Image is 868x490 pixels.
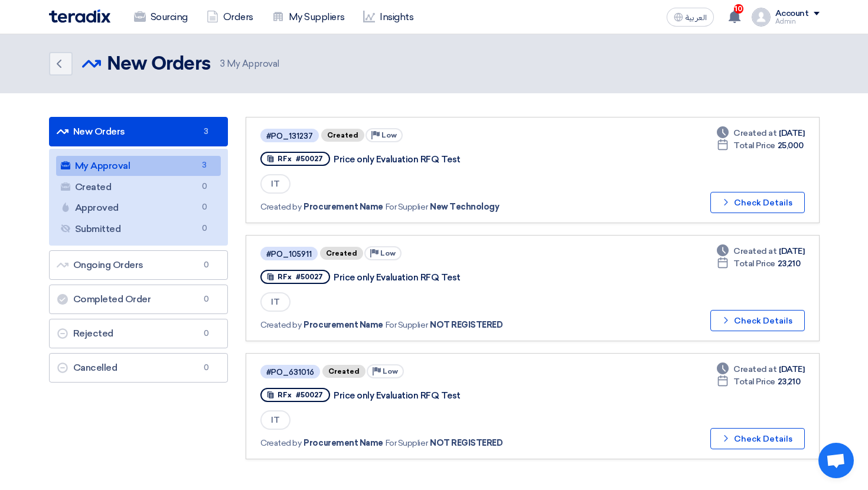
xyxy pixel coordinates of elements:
[107,53,211,76] h2: New Orders
[260,201,301,213] span: Created by
[260,292,291,312] span: IT
[717,257,800,270] div: 23,210
[278,155,292,163] span: RFx
[334,390,629,401] div: Price only Evaluation RFQ Test
[49,250,229,280] a: Ongoing Orders0
[710,428,805,449] button: Check Details
[199,259,213,271] span: 0
[296,273,323,281] span: #50027
[304,201,383,213] span: Procurement Name
[775,9,809,19] div: Account
[752,8,771,27] img: profile_test.png
[260,319,301,331] span: Created by
[49,319,229,348] a: Rejected0
[125,4,197,30] a: Sourcing
[717,363,804,375] div: [DATE]
[199,293,213,305] span: 0
[733,257,775,270] span: Total Price
[49,9,110,23] img: Teradix logo
[380,249,396,257] span: Low
[197,201,211,214] span: 0
[710,192,805,213] button: Check Details
[667,8,714,27] button: العربية
[334,154,629,165] div: Price only Evaluation RFQ Test
[197,159,211,172] span: 3
[733,375,775,388] span: Total Price
[354,4,423,30] a: Insights
[717,139,803,152] div: 25,000
[266,368,314,376] div: #PO_631016
[734,4,743,14] span: 10
[334,272,629,283] div: Price only Evaluation RFQ Test
[717,127,804,139] div: [DATE]
[278,273,292,281] span: RFx
[430,437,502,449] span: NOT REGISTERED
[266,132,313,140] div: #PO_131237
[56,198,221,218] a: Approved
[220,58,225,69] span: 3
[263,4,354,30] a: My Suppliers
[320,247,363,260] span: Created
[304,437,383,449] span: Procurement Name
[296,155,323,163] span: #50027
[220,57,279,71] span: My Approval
[197,181,211,193] span: 0
[733,139,775,152] span: Total Price
[199,126,213,138] span: 3
[710,310,805,331] button: Check Details
[386,201,428,213] span: For Supplier
[717,245,804,257] div: [DATE]
[56,219,221,239] a: Submitted
[717,375,800,388] div: 23,210
[733,245,776,257] span: Created at
[199,362,213,374] span: 0
[56,177,221,197] a: Created
[260,410,291,430] span: IT
[686,14,707,22] span: العربية
[322,365,366,378] span: Created
[386,437,428,449] span: For Supplier
[381,131,397,139] span: Low
[383,367,398,375] span: Low
[321,129,364,142] span: Created
[296,391,323,399] span: #50027
[56,156,221,176] a: My Approval
[733,363,776,375] span: Created at
[49,117,229,146] a: New Orders3
[260,437,301,449] span: Created by
[199,328,213,339] span: 0
[49,353,229,383] a: Cancelled0
[386,319,428,331] span: For Supplier
[304,319,383,331] span: Procurement Name
[733,127,776,139] span: Created at
[260,174,291,194] span: IT
[430,319,502,331] span: NOT REGISTERED
[818,443,854,478] div: Open chat
[775,18,820,25] div: Admin
[49,285,229,314] a: Completed Order0
[278,391,292,399] span: RFx
[430,201,499,213] span: New Technology
[266,250,312,258] div: #PO_105911
[197,223,211,235] span: 0
[197,4,263,30] a: Orders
